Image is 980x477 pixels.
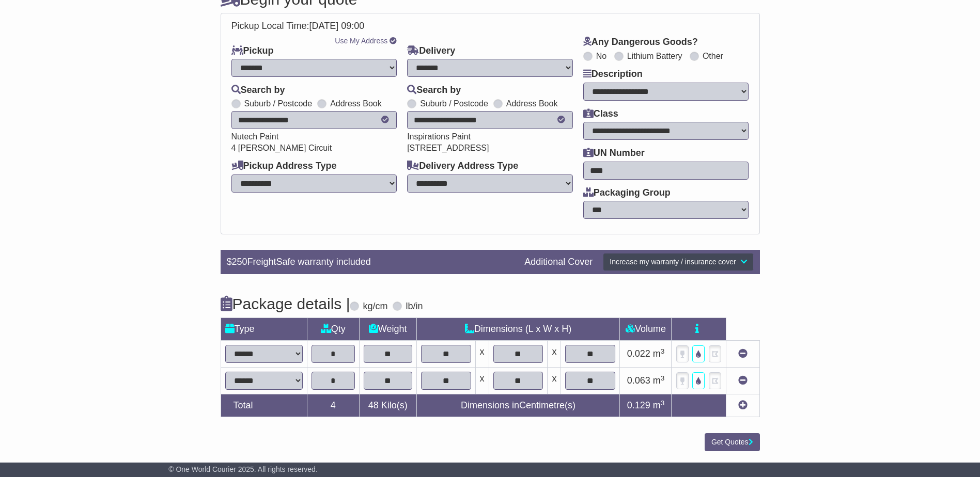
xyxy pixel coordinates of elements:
[330,99,382,108] label: Address Book
[738,375,748,386] a: Remove this item
[583,187,671,199] label: Packaging Group
[231,132,279,141] span: Nutech Paint
[226,21,754,32] div: Pickup Local Time:
[168,465,318,473] span: © One World Courier 2025. All rights reserved.
[307,318,359,341] td: Qty
[653,375,665,386] span: m
[231,144,332,152] span: 4 [PERSON_NAME] Circuit
[407,161,518,172] label: Delivery Address Type
[627,375,650,386] span: 0.063
[407,144,489,152] span: [STREET_ADDRESS]
[653,348,665,359] span: m
[416,394,620,417] td: Dimensions in Centimetre(s)
[603,253,753,271] button: Increase my warranty / insurance cover
[548,341,561,368] td: x
[221,318,307,341] td: Type
[407,45,455,57] label: Delivery
[583,108,618,120] label: Class
[231,161,337,172] label: Pickup Address Type
[368,400,379,410] span: 48
[705,433,760,451] button: Get Quotes
[407,132,471,141] span: Inspirations Paint
[335,37,387,45] a: Use My Address
[620,318,672,341] td: Volume
[596,51,606,61] label: No
[583,148,645,159] label: UN Number
[475,368,489,394] td: x
[221,394,307,417] td: Total
[610,258,736,266] span: Increase my warranty / insurance cover
[548,368,561,394] td: x
[420,99,488,108] label: Suburb / Postcode
[221,295,350,312] h4: Package details |
[232,257,247,267] span: 250
[359,394,416,417] td: Kilo(s)
[583,37,698,48] label: Any Dangerous Goods?
[406,301,423,312] label: lb/in
[475,341,489,368] td: x
[661,347,665,355] sup: 3
[307,394,359,417] td: 4
[222,257,520,268] div: $ FreightSafe warranty included
[703,51,723,61] label: Other
[627,400,650,410] span: 0.129
[627,348,650,359] span: 0.022
[363,301,387,312] label: kg/cm
[506,99,558,108] label: Address Book
[407,85,461,96] label: Search by
[738,400,748,410] a: Add new item
[583,69,643,80] label: Description
[653,400,665,410] span: m
[519,257,598,268] div: Additional Cover
[661,399,665,407] sup: 3
[738,348,748,359] a: Remove this item
[661,374,665,382] sup: 3
[231,85,285,96] label: Search by
[359,318,416,341] td: Weight
[309,21,365,31] span: [DATE] 09:00
[231,45,274,57] label: Pickup
[627,51,682,61] label: Lithium Battery
[416,318,620,341] td: Dimensions (L x W x H)
[244,99,313,108] label: Suburb / Postcode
